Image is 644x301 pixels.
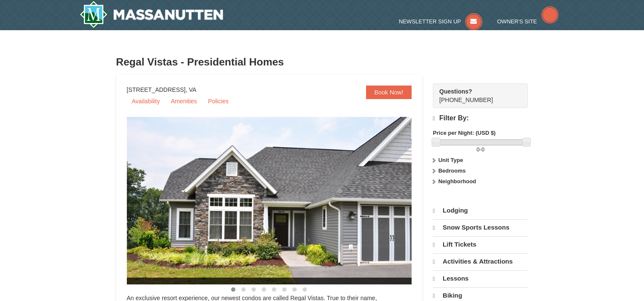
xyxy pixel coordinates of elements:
[116,54,528,71] h3: Regal Vistas - Presidential Homes
[166,95,202,108] a: Amenities
[127,117,433,284] img: 19218991-1-902409a9.jpg
[399,18,461,25] span: Newsletter Sign Up
[497,18,558,25] a: Owner's Site
[80,1,223,28] a: Massanutten Resort
[80,1,223,28] img: Massanutten Resort Logo
[366,85,412,99] a: Book Now!
[433,114,528,122] h4: Filter By:
[438,168,466,174] strong: Bedrooms
[497,18,537,25] span: Owner's Site
[476,146,479,153] span: 0
[439,87,512,103] span: [PHONE_NUMBER]
[433,203,528,219] a: Lodging
[203,95,234,108] a: Policies
[433,219,528,236] a: Snow Sports Lessons
[399,18,482,25] a: Newsletter Sign Up
[433,130,495,136] strong: Price per Night: (USD $)
[481,146,484,153] span: 0
[433,145,528,154] label: -
[438,178,476,185] strong: Neighborhood
[433,236,528,253] a: Lift Tickets
[438,157,463,163] strong: Unit Type
[433,270,528,287] a: Lessons
[433,253,528,270] a: Activities & Attractions
[127,95,165,108] a: Availability
[439,88,472,95] strong: Questions?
